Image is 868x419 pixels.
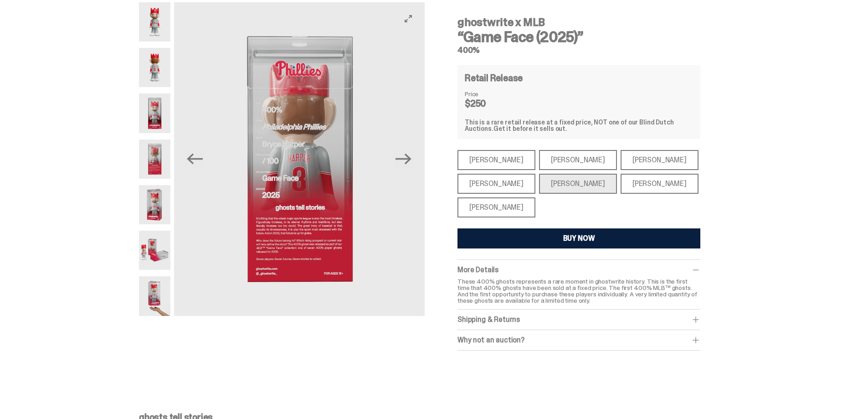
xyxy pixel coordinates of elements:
h4: Retail Release [465,73,523,83]
div: BUY NOW [563,235,595,242]
div: [PERSON_NAME] [457,150,535,170]
div: Shipping & Returns [457,315,700,324]
img: 04-ghostwrite-mlb-game-face-hero-harper-02.png [139,140,170,179]
dt: Price [465,91,510,97]
div: [PERSON_NAME] [457,197,535,217]
h4: ghostwrite x MLB [457,17,700,28]
img: MLB400ScaleImage.2410-ezgif.com-optipng.png [139,276,170,316]
button: View full-screen [403,13,414,24]
span: Get it before it sells out. [493,124,567,133]
div: [PERSON_NAME] [457,174,535,194]
img: 01-ghostwrite-mlb-game-face-hero-harper-front.png [139,2,170,41]
div: [PERSON_NAME] [539,174,617,194]
button: BUY NOW [457,228,700,248]
div: [PERSON_NAME] [539,150,617,170]
button: Next [394,149,414,169]
div: [PERSON_NAME] [621,174,699,194]
h5: 400% [457,46,700,54]
img: 04-ghostwrite-mlb-game-face-hero-harper-02.png [174,2,425,316]
img: 06-ghostwrite-mlb-game-face-hero-harper-04.png [139,231,170,270]
button: Previous [185,149,205,169]
img: 02-ghostwrite-mlb-game-face-hero-harper-back.png [139,48,170,87]
span: More Details [457,265,498,274]
div: Why not an auction? [457,336,700,345]
img: 05-ghostwrite-mlb-game-face-hero-harper-03.png [139,185,170,224]
div: This is a rare retail release at a fixed price, NOT one of our Blind Dutch Auctions. [465,119,693,132]
p: These 400% ghosts represents a rare moment in ghostwrite history. This is the first time that 400... [457,278,700,304]
h3: “Game Face (2025)” [457,30,700,44]
img: 03-ghostwrite-mlb-game-face-hero-harper-01.png [139,93,170,133]
dd: $250 [465,99,510,108]
div: [PERSON_NAME] [621,150,699,170]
